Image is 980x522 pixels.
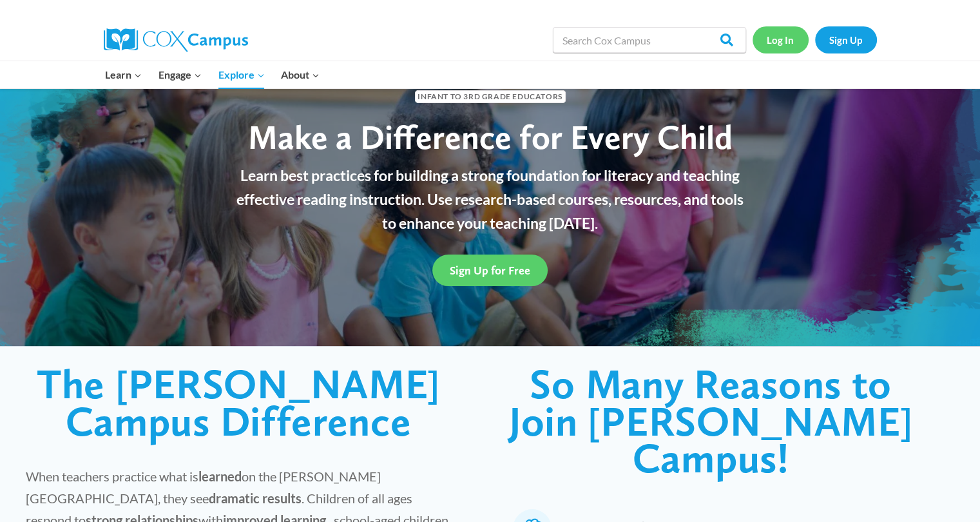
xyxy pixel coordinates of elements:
strong: dramatic results [209,490,302,506]
button: Child menu of Explore [210,61,273,88]
span: The [PERSON_NAME] Campus Difference [37,359,440,446]
nav: Primary Navigation [97,61,328,88]
button: Child menu of Learn [97,61,151,88]
a: Log In [753,26,809,53]
strong: learned [198,469,242,484]
span: Infant to 3rd Grade Educators [415,90,566,102]
input: Search Cox Campus [553,27,746,53]
a: Sign Up for Free [432,255,548,286]
button: Child menu of Engage [150,61,210,88]
p: Learn best practices for building a strong foundation for literacy and teaching effective reading... [229,164,751,235]
span: Sign Up for Free [450,264,530,277]
span: So Many Reasons to Join [PERSON_NAME] Campus! [509,359,913,483]
img: Cox Campus [104,28,248,52]
nav: Secondary Navigation [753,26,877,53]
span: Make a Difference for Every Child [248,117,733,157]
button: Child menu of About [273,61,328,88]
a: Sign Up [815,26,877,53]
